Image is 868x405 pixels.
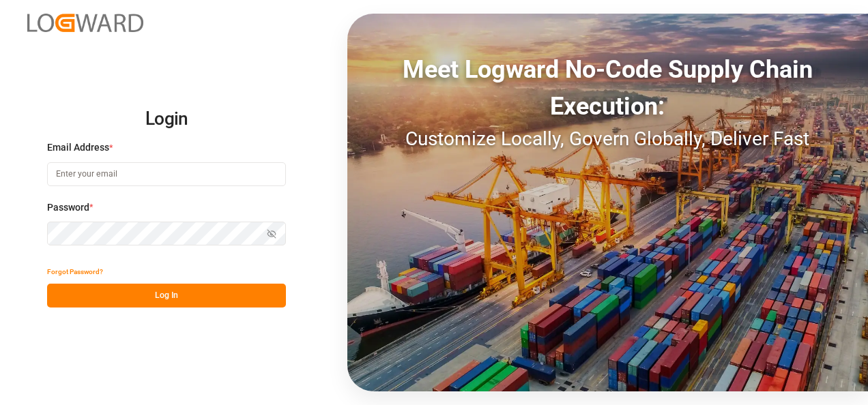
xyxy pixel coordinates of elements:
div: Meet Logward No-Code Supply Chain Execution: [347,51,868,125]
h2: Login [47,97,286,141]
button: Forgot Password? [47,260,103,284]
img: Logward_new_orange.png [27,14,143,32]
button: Log In [47,284,286,307]
div: Customize Locally, Govern Globally, Deliver Fast [347,125,868,153]
input: Enter your email [47,162,286,186]
span: Password [47,200,89,215]
span: Email Address [47,140,109,155]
